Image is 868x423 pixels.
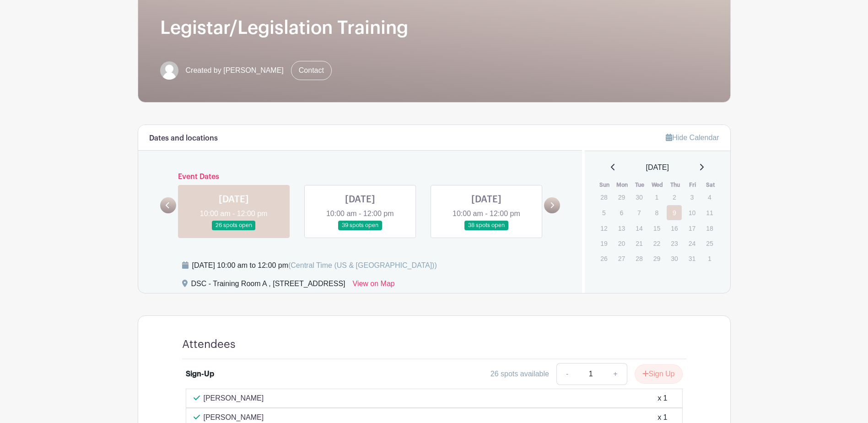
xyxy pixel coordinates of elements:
[701,180,719,190] th: Sat
[631,221,647,235] p: 14
[667,205,682,220] a: 9
[685,221,700,235] p: 17
[596,190,611,204] p: 28
[631,190,647,204] p: 30
[186,369,214,380] div: Sign-Up
[685,236,700,250] p: 24
[160,17,708,39] h1: Legistar/Legislation Training
[702,190,717,204] p: 4
[604,363,627,385] a: +
[666,180,684,190] th: Thu
[702,206,717,220] p: 11
[596,236,611,250] p: 19
[649,190,664,204] p: 1
[685,206,700,220] p: 10
[491,369,549,380] div: 26 spots available
[631,236,647,250] p: 21
[702,236,717,250] p: 25
[649,180,667,190] th: Wed
[614,221,629,235] p: 13
[596,206,611,220] p: 5
[192,260,437,271] div: [DATE] 10:00 am to 12:00 pm
[191,278,345,293] div: DSC - Training Room A , [STREET_ADDRESS]
[667,221,682,235] p: 16
[702,251,717,266] p: 1
[649,206,664,220] p: 8
[631,180,649,190] th: Tue
[614,190,629,204] p: 29
[649,251,664,266] p: 29
[667,251,682,266] p: 30
[635,364,683,384] button: Sign Up
[186,65,284,76] span: Created by [PERSON_NAME]
[149,134,218,143] h6: Dates and locations
[288,261,437,269] span: (Central Time (US & [GEOGRAPHIC_DATA]))
[614,206,629,220] p: 6
[291,61,332,80] a: Contact
[684,180,702,190] th: Fri
[596,180,614,190] th: Sun
[631,206,647,220] p: 7
[204,393,264,404] p: [PERSON_NAME]
[160,61,178,80] img: default-ce2991bfa6775e67f084385cd625a349d9dcbb7a52a09fb2fda1e96e2d18dcdb.png
[667,190,682,204] p: 2
[685,190,700,204] p: 3
[614,236,629,250] p: 20
[667,236,682,250] p: 23
[614,251,629,266] p: 27
[596,221,611,235] p: 12
[702,221,717,235] p: 18
[614,180,631,190] th: Mon
[182,338,236,351] h4: Attendees
[649,236,664,250] p: 22
[556,363,577,385] a: -
[176,173,545,181] h6: Event Dates
[685,251,700,266] p: 31
[649,221,664,235] p: 15
[658,393,667,404] div: x 1
[353,278,395,293] a: View on Map
[646,162,669,173] span: [DATE]
[658,412,667,423] div: x 1
[666,134,719,141] a: Hide Calendar
[596,251,611,266] p: 26
[204,412,264,423] p: [PERSON_NAME]
[631,251,647,266] p: 28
